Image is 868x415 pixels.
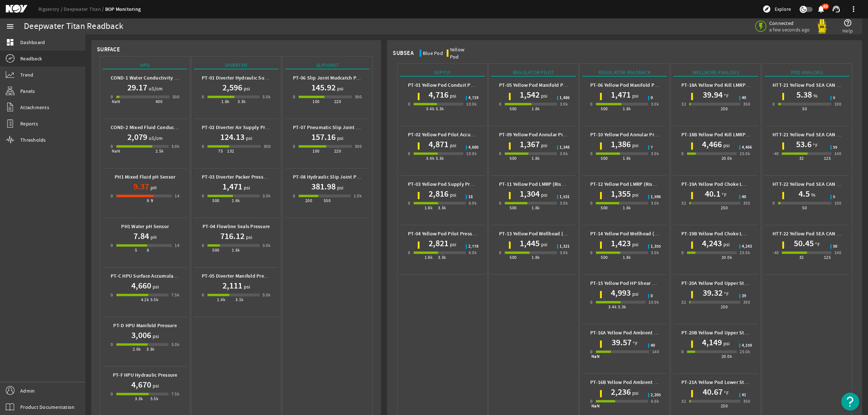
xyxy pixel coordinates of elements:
[532,254,540,261] div: 1.8k
[355,93,362,100] div: 300
[175,192,179,200] div: 14
[336,85,344,92] span: psi
[824,155,831,162] div: 125
[426,105,434,112] div: 3.4k
[743,200,750,207] div: 350
[651,244,661,249] span: 1,355
[285,61,370,69] div: Slipjoint
[560,200,568,207] div: 3.0k
[722,142,730,149] span: psi
[799,155,804,162] div: 32
[559,244,570,249] span: 1,321
[127,82,147,93] h1: 29.17
[817,5,825,13] button: 49
[651,195,661,199] span: 1,596
[651,249,659,256] div: 3.0k
[111,124,203,131] b: COND-2 Mixed Fluid Conductivity Sensor
[499,230,658,237] b: PT-13 Yellow Pod Wellhead (Stack) Connector Regulator Pilot Pressure
[311,181,336,192] h1: 381.98
[590,299,592,306] div: 0
[468,145,478,150] span: 4,680
[293,174,373,180] b: PT-08 Hydraulic Slip Joint Pressure
[24,23,123,30] div: Deepwater Titan Readback
[590,280,683,287] b: PT-15 Yellow Pod HP Shear Ram Pressure
[448,142,456,149] span: psi
[244,234,252,241] span: psi
[802,105,807,112] div: 50
[423,50,443,57] div: Blue Pod
[499,249,501,256] div: 0
[810,191,816,198] span: %
[111,192,113,200] div: 0
[723,290,729,298] span: °F
[232,197,240,204] div: 1.6k
[765,69,849,77] div: Pod Analogs
[429,188,448,200] h1: 2,816
[651,96,653,100] span: 0
[147,197,149,204] div: 8
[799,188,810,200] h1: 4.5
[232,247,240,254] div: 1.6k
[20,39,45,46] span: Dashboard
[20,120,38,127] span: Reports
[590,249,592,256] div: 0
[723,92,729,99] span: °F
[815,19,829,34] img: Yellowpod.svg
[491,69,576,77] div: Regulator Pilot
[115,174,175,180] b: PH1 Mixed Fluid pH Sensor
[681,100,686,108] div: 32
[293,124,375,131] b: PT-07 Pneumatic Slip Joint Pressure
[141,296,149,303] div: 4.2k
[64,6,105,12] a: Deepwater Titan
[590,230,737,237] b: PT-14 Yellow Pod Wellhead (Stack) Connector Regulator Pressure
[217,296,225,303] div: 1.4k
[438,204,446,211] div: 3.3k
[425,254,433,261] div: 1.8k
[520,138,540,150] h1: 1,367
[133,230,149,242] h1: 7.84
[311,82,336,93] h1: 145.92
[334,98,341,105] div: 220
[834,100,841,108] div: 100
[842,27,853,34] span: Help
[103,61,187,69] div: HPU
[202,174,271,180] b: PT-03 Diverter Packer Pressure
[681,200,686,207] div: 32
[651,145,653,150] span: 7
[631,241,639,248] span: psi
[601,155,608,162] div: 500
[623,155,631,162] div: 1.8k
[742,96,746,100] span: 40
[227,147,234,155] div: 132
[611,138,631,150] h1: 1,386
[601,254,608,261] div: 500
[559,96,570,100] span: 1,486
[742,244,752,249] span: 4,243
[469,200,477,207] div: 6.0k
[582,69,667,77] div: Regulator Readback
[242,85,250,92] span: psi
[845,0,862,18] button: more_vert
[824,254,831,261] div: 125
[703,89,723,100] h1: 39.94
[203,223,270,230] b: PT-04 Flowline Seals Pressure
[222,280,242,291] h1: 2,111
[466,100,477,108] div: 10.0k
[238,98,246,105] div: 3.3k
[202,124,280,131] b: PT-02 Diverter Air Supply Pressure
[175,242,179,249] div: 14
[263,93,271,100] div: 5.0k
[773,249,779,256] div: -40
[590,100,592,108] div: 0
[222,181,242,192] h1: 1,471
[499,82,592,89] b: PT-05 Yellow Pod Manifold Pilot Pressure
[408,131,510,138] b: PT-02 Yellow Pod Pilot Accumulator Pressure
[147,134,163,142] span: uS/cm
[817,5,825,13] mat-icon: notifications
[336,134,344,142] span: psi
[702,138,722,150] h1: 4,466
[499,131,590,138] b: PT-09 Yellow Pod Annular Pilot Pressure
[611,188,631,200] h1: 1,355
[510,204,516,211] div: 500
[147,85,163,92] span: uS/cm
